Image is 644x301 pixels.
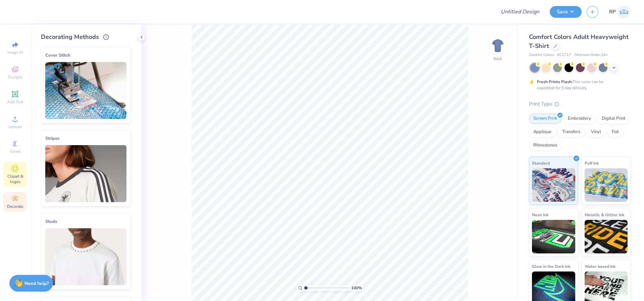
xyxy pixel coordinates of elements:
span: RP [609,8,616,16]
a: RP [609,5,631,18]
span: Metallic & Glitter Ink [585,211,624,218]
div: Studs [45,218,126,226]
div: Screen Print [529,114,561,124]
span: Add Text [7,99,23,105]
span: Glow in the Dark Ink [532,263,570,270]
img: Cover Stitch [45,62,126,119]
img: Standard [532,168,575,202]
span: Upload [8,124,22,129]
input: Untitled Design [495,5,545,18]
span: Puff Ink [585,160,599,167]
span: Comfort Colors Adult Heavyweight T-Shirt [529,33,629,50]
div: Embroidery [563,114,595,124]
span: Comfort Colors [529,52,554,58]
div: Back [493,56,502,62]
div: Stripes [45,134,126,142]
div: Cover Stitch [45,51,126,59]
div: Applique [529,127,556,137]
div: Foil [607,127,623,137]
span: Designs [8,74,22,80]
span: Water based Ink [585,263,615,270]
img: Neon Ink [532,220,575,253]
div: Rhinestones [529,140,561,150]
span: 100 % [351,285,362,291]
span: Clipart & logos [3,174,27,184]
div: Decorating Methods [41,33,131,42]
img: Puff Ink [585,168,628,202]
img: Rahul Panda [618,5,631,18]
span: Neon Ink [532,211,548,218]
span: Standard [532,160,550,167]
span: Image AI [7,50,23,55]
strong: Fresh Prints Flash: [537,79,573,84]
div: Print Type [529,100,631,108]
span: # C1717 [557,52,571,58]
img: Metallic & Glitter Ink [585,220,628,253]
img: Studs [45,228,126,285]
span: Greek [10,149,20,154]
div: This color can be expedited for 5 day delivery. [537,79,620,91]
span: Decorate [7,204,23,209]
div: Digital Print [597,114,630,124]
img: Back [491,39,504,52]
div: Transfers [558,127,585,137]
div: Vinyl [587,127,605,137]
strong: Need help? [24,280,49,287]
img: Stripes [45,145,126,202]
button: Save [550,6,582,18]
span: Minimum Order: 24 + [575,52,608,58]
